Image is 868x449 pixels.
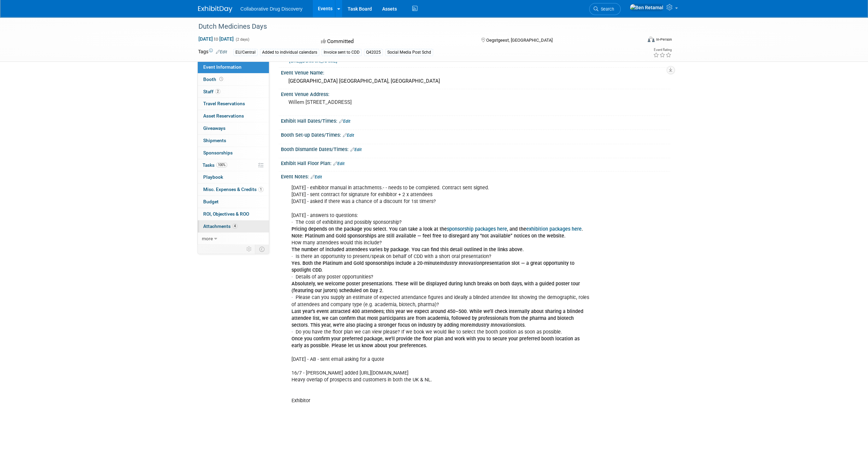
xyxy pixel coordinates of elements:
span: 1 [258,187,263,192]
a: Edit [343,133,354,138]
a: Sponsorships [198,147,269,159]
a: Search [589,3,621,15]
span: Staff [203,89,220,94]
span: Booth [203,77,224,82]
b: Last year’s event attracted 400 attendees; this year we expect around 450–500. While we’ll check ... [292,309,583,328]
div: Event Notes: [281,172,670,180]
div: Event Venue Address: [281,89,670,98]
span: more [202,236,213,241]
a: Edit [339,119,350,124]
span: Misc. Expenses & Credits [203,187,263,192]
span: Attachments [203,223,237,229]
span: ROI, Objectives & ROO [203,211,249,217]
img: Ben Retamal [630,4,664,11]
span: 100% [216,162,227,167]
span: [DATE] [DATE] [198,36,234,42]
span: Event Information [203,64,242,70]
a: Playbook [198,171,269,183]
div: Event Format [601,36,672,46]
div: Added to individual calendars [260,49,319,56]
a: Edit [311,175,322,179]
a: Event Information [198,61,269,73]
div: Booth Dismantle Dates/Times: [281,144,670,153]
b: Pricing depends on the package you select. You can take a look at the , and the . Note: Platinum ... [292,226,583,239]
div: [GEOGRAPHIC_DATA] [GEOGRAPHIC_DATA], [GEOGRAPHIC_DATA] [286,76,665,86]
span: (2 days) [235,37,249,42]
div: Social Media Post Schd [385,49,433,56]
a: ROI, Objectives & ROO [198,208,269,220]
a: Misc. Expenses & Credits1 [198,183,269,195]
i: Industry Innovation [471,322,514,328]
b: Once you confirm your preferred package, we’ll provide the floor plan and work with you to secure... [292,336,580,349]
span: Collaborative Drug Discovery [241,6,302,12]
img: ExhibitDay [198,6,232,13]
div: Event Rating [653,48,671,52]
img: Format-Inperson.png [648,37,655,42]
td: Personalize Event Tab Strip [243,245,255,254]
a: Booth [198,73,269,85]
span: Shipments [203,138,226,143]
i: Industry Innovation [440,260,482,266]
div: Q42025 [364,49,383,56]
a: Shipments [198,135,269,147]
span: Tasks [203,162,227,168]
a: Edit [216,50,227,54]
span: Giveaways [203,125,225,131]
pre: Willem [STREET_ADDRESS] [288,99,436,105]
a: Travel Reservations [198,98,269,110]
div: Invoice sent to CDD [322,49,362,56]
div: Event Venue Name: [281,68,670,76]
div: Exhibit Hall Dates/Times: [281,116,670,125]
b: The number of included attendees varies by package. You can find this detail outlined in the link... [292,247,524,253]
div: EU/Central [233,49,258,56]
a: Tasks100% [198,159,269,171]
span: 2 [215,89,220,94]
span: Budget [203,199,219,204]
div: Exhibit Hall Floor Plan: [281,158,670,167]
div: Booth Set-up Dates/Times: [281,130,670,139]
span: to [213,36,219,42]
a: Edit [350,147,362,152]
a: exhibition packages here [526,226,582,232]
a: Attachments4 [198,220,269,232]
div: Committed [319,36,470,47]
a: Staff2 [198,86,269,98]
a: more [198,233,269,245]
b: Absolutely, we welcome poster presentations. These will be displayed during lunch breaks on both ... [292,281,580,294]
b: Yes. Both the Platinum and Gold sponsorships include a 20-minute presentation slot — a great oppo... [292,260,574,273]
td: Tags [198,48,227,56]
span: Sponsorships [203,150,233,155]
span: Playbook [203,174,223,180]
div: In-Person [656,37,672,42]
a: Budget [198,196,269,208]
a: sponsorship packages here [447,226,507,232]
span: 4 [232,223,237,229]
span: Asset Reservations [203,113,244,119]
span: Oegstgeest, [GEOGRAPHIC_DATA] [486,38,553,43]
div: Dutch Medicines Days [196,21,632,33]
a: Edit [333,161,345,166]
a: Giveaways [198,122,269,134]
span: Booth not reserved yet [218,77,224,82]
span: Search [598,6,614,12]
a: Asset Reservations [198,110,269,122]
td: Toggle Event Tabs [255,245,269,254]
span: Travel Reservations [203,101,245,106]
